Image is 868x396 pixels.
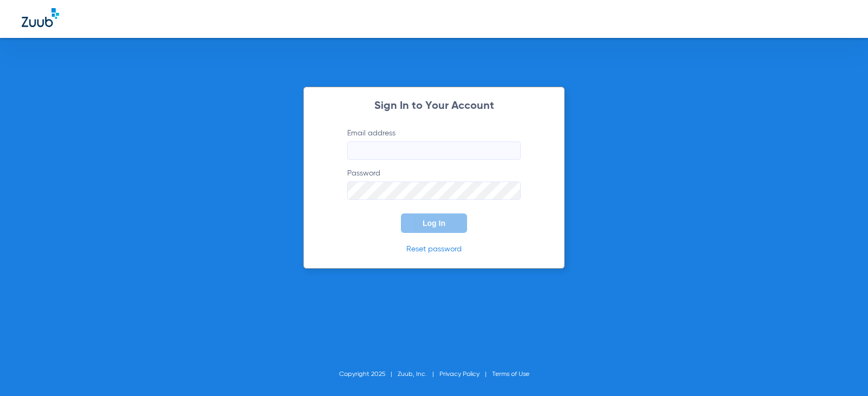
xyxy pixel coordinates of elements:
[347,141,521,160] input: Email address
[22,8,59,27] img: Zuub Logo
[492,371,529,378] a: Terms of Use
[401,213,467,233] button: Log In
[347,168,521,200] label: Password
[339,369,398,380] li: Copyright 2025
[347,128,521,160] label: Email address
[347,181,521,200] input: Password
[406,245,462,253] a: Reset password
[423,219,445,228] span: Log In
[331,101,537,112] h2: Sign In to Your Account
[439,371,480,378] a: Privacy Policy
[398,369,439,380] li: Zuub, Inc.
